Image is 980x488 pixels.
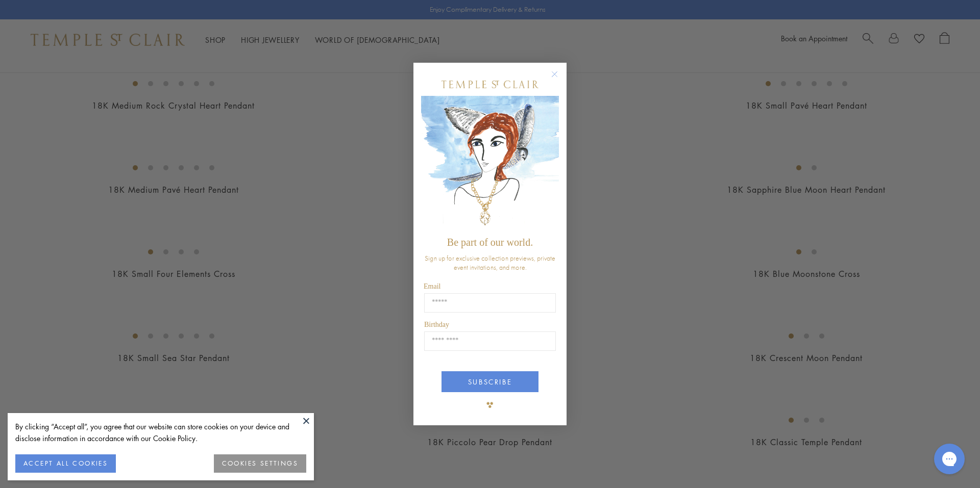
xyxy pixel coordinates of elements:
[553,73,566,86] button: Close dialog
[929,440,970,478] iframe: Gorgias live chat messenger
[214,454,306,473] button: COOKIES SETTINGS
[424,282,440,290] span: Email
[425,253,555,272] span: Sign up for exclusive collection previews, private event invitations, and more.
[442,371,538,392] button: SUBSCRIBE
[15,421,306,444] div: By clicking “Accept all”, you agree that our website can store cookies on your device and disclos...
[421,96,559,232] img: c4a9eb12-d91a-4d4a-8ee0-386386f4f338.jpeg
[424,293,556,313] input: Email
[442,81,538,88] img: Temple St. Clair
[480,395,500,415] img: TSC
[15,454,116,473] button: ACCEPT ALL COOKIES
[424,321,449,328] span: Birthday
[447,237,533,248] span: Be part of our world.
